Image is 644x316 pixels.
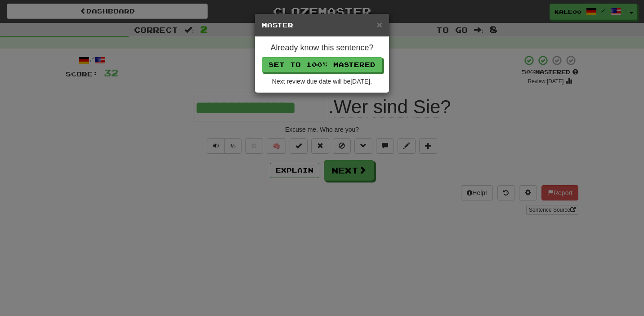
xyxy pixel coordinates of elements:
[262,21,382,30] h5: Master
[262,57,382,72] button: Set to 100% Mastered
[262,77,382,86] div: Next review due date will be [DATE] .
[377,20,382,29] button: Close
[262,44,382,53] h4: Already know this sentence?
[377,19,382,30] span: ×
